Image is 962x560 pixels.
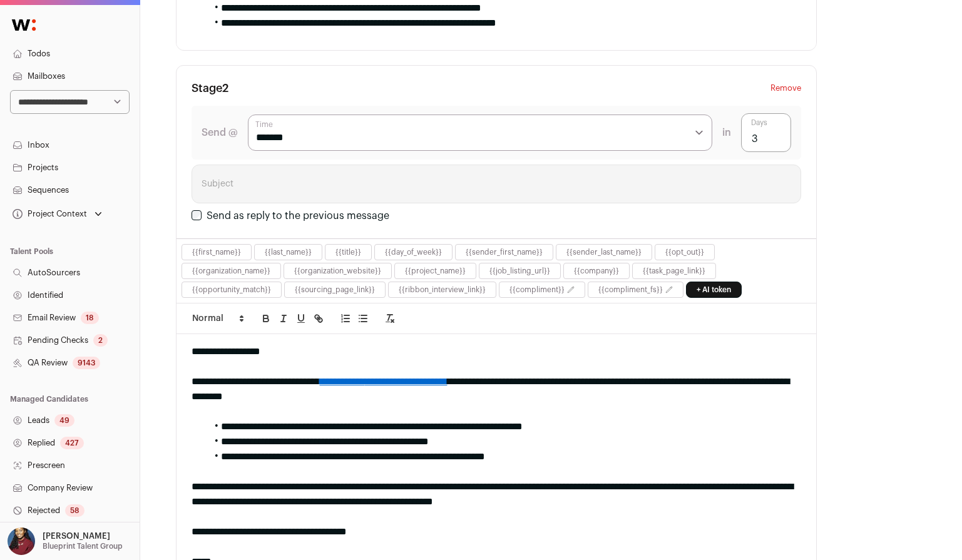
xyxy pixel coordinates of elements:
[5,527,125,555] button: Open dropdown
[10,205,105,223] button: Open dropdown
[489,266,550,276] button: {{job_listing_url}}
[294,266,381,276] button: {{organization_website}}
[192,285,271,295] button: {{opportunity_match}}
[8,527,35,555] img: 10010497-medium_jpg
[598,285,663,295] button: {{compliment_fs}}
[566,247,642,257] button: {{sender_last_name}}
[54,414,74,427] div: 49
[43,531,110,541] p: [PERSON_NAME]
[93,334,108,347] div: 2
[295,285,375,295] button: {{sourcing_page_link}}
[202,125,238,140] label: Send @
[5,13,43,38] img: Wellfound
[509,285,565,295] button: {{compliment}}
[73,357,100,369] div: 9143
[665,247,704,257] button: {{opt_out}}
[335,247,361,257] button: {{title}}
[81,312,99,324] div: 18
[770,81,801,96] button: Remove
[722,125,731,140] span: in
[207,211,389,221] label: Send as reply to the previous message
[741,113,791,152] input: Days
[265,247,312,257] button: {{last_name}}
[574,266,619,276] button: {{company}}
[192,247,241,257] button: {{first_name}}
[222,83,228,94] span: 2
[686,282,742,298] a: + AI token
[643,266,705,276] button: {{task_page_link}}
[10,209,87,219] div: Project Context
[466,247,543,257] button: {{sender_first_name}}
[385,247,442,257] button: {{day_of_week}}
[405,266,466,276] button: {{project_name}}
[192,266,270,276] button: {{organization_name}}
[43,541,123,551] p: Blueprint Talent Group
[192,81,228,96] h3: Stage
[60,437,84,449] div: 427
[192,165,801,203] input: Subject
[399,285,486,295] button: {{ribbon_interview_link}}
[65,504,84,517] div: 58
